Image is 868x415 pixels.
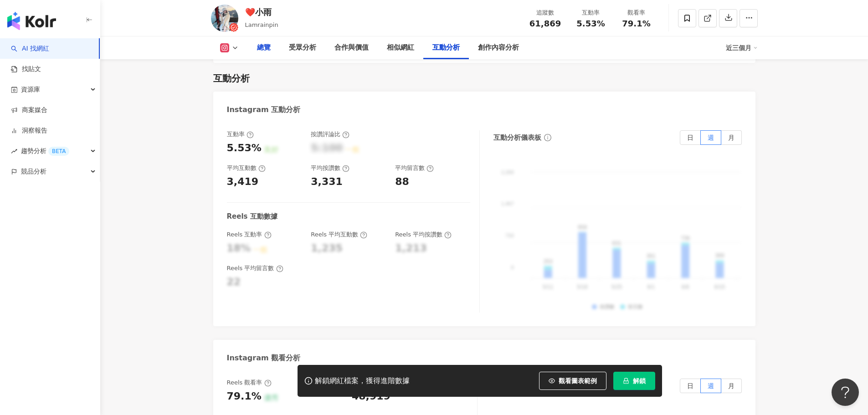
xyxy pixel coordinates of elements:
[493,133,541,143] div: 互動分析儀表板
[315,376,410,386] div: 解鎖網紅檔案，獲得進階數據
[726,41,758,55] div: 近三個月
[227,353,301,363] div: Instagram 觀看分析
[227,175,259,189] div: 3,419
[543,133,553,143] span: info-circle
[21,141,69,161] span: 趨勢分析
[227,264,283,272] div: Reels 平均留言數
[227,164,266,172] div: 平均互動數
[395,164,434,172] div: 平均留言數
[539,372,606,390] button: 觀看圖表範例
[227,130,254,138] div: 互動率
[21,161,46,182] span: 競品分析
[528,8,563,17] div: 追蹤數
[311,164,349,172] div: 平均按讚數
[623,378,629,384] span: lock
[619,8,654,17] div: 觀看率
[529,19,561,28] span: 61,869
[257,42,271,53] div: 總覽
[395,175,409,189] div: 88
[11,65,41,74] a: 找貼文
[213,72,250,85] div: 互動分析
[311,175,343,189] div: 3,331
[289,42,316,53] div: 受眾分析
[11,126,47,135] a: 洞察報告
[633,377,646,384] span: 解鎖
[622,19,650,28] span: 79.1%
[576,19,605,28] span: 5.53%
[311,130,349,138] div: 按讚評論比
[245,21,278,28] span: Lamrainpin
[227,105,301,115] div: Instagram 互動分析
[574,8,608,17] div: 互動率
[227,141,262,155] div: 5.53%
[334,42,369,53] div: 合作與價值
[728,134,734,141] span: 月
[559,377,597,384] span: 觀看圖表範例
[687,134,693,141] span: 日
[245,6,278,18] div: ❤️小雨
[7,12,56,30] img: logo
[708,134,714,141] span: 週
[21,79,40,100] span: 資源庫
[11,106,47,115] a: 商案媒合
[11,44,49,53] a: searchAI 找網紅
[48,147,69,156] div: BETA
[613,372,655,390] button: 解鎖
[227,212,277,221] div: Reels 互動數據
[478,42,519,53] div: 創作內容分析
[387,42,414,53] div: 相似網紅
[395,231,452,239] div: Reels 平均按讚數
[227,231,272,239] div: Reels 互動率
[11,148,17,154] span: rise
[311,231,367,239] div: Reels 平均互動數
[432,42,460,53] div: 互動分析
[211,5,238,32] img: KOL Avatar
